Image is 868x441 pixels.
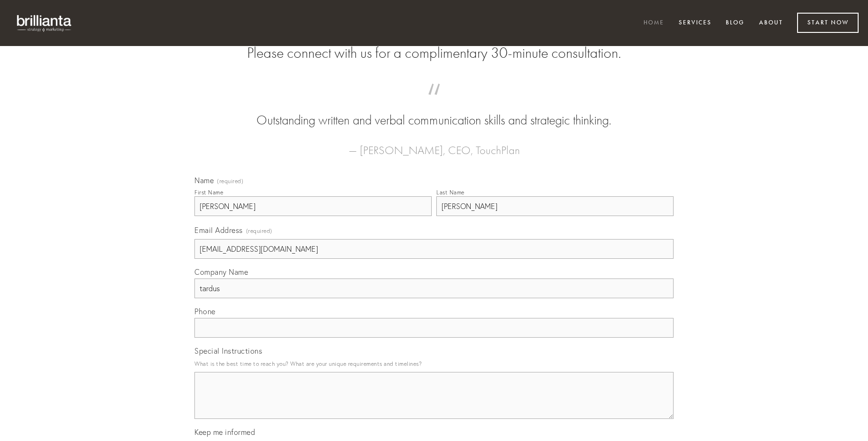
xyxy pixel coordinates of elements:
[194,346,262,356] span: Special Instructions
[673,15,718,31] a: Services
[194,307,216,316] span: Phone
[194,189,223,196] div: First Name
[209,93,659,130] blockquote: Outstanding written and verbal communication skills and strategic thinking.
[194,357,674,370] p: What is the best time to reach you? What are your unique requirements and timelines?
[797,13,859,33] a: Start Now
[753,15,789,31] a: About
[194,267,248,277] span: Company Name
[209,130,659,160] figcaption: — [PERSON_NAME], CEO, TouchPlan
[436,189,465,196] div: Last Name
[194,225,243,235] span: Email Address
[637,15,670,31] a: Home
[194,427,255,437] span: Keep me informed
[194,176,214,185] span: Name
[194,44,674,62] h2: Please connect with us for a complimentary 30-minute consultation.
[217,178,243,184] span: (required)
[246,224,272,237] span: (required)
[209,93,659,111] span: “
[9,9,80,37] img: brillianta - research, strategy, marketing
[720,15,751,31] a: Blog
